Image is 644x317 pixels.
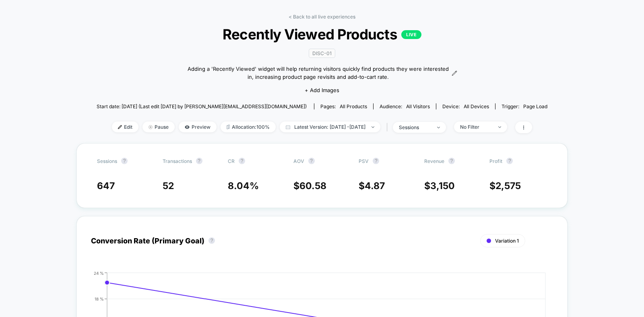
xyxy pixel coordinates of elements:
[498,126,501,128] img: end
[289,14,355,20] a: < Back to all live experiences
[97,103,307,109] span: Start date: [DATE] (Last edit [DATE] by [PERSON_NAME][EMAIL_ADDRESS][DOMAIN_NAME])
[221,121,276,132] span: Allocation: 100%
[460,124,492,130] div: No Filter
[208,237,215,244] button: ?
[495,238,519,244] span: Variation 1
[424,180,455,191] span: $
[489,180,521,191] span: $
[119,26,525,43] span: Recently Viewed Products
[293,158,304,164] span: AOV
[384,121,393,133] span: |
[239,158,245,164] button: ?
[121,158,128,164] button: ?
[179,121,217,132] span: Preview
[94,271,104,276] tspan: 24 %
[112,121,138,132] span: Edit
[280,121,380,132] span: Latest Version: [DATE] - [DATE]
[308,158,315,164] button: ?
[228,158,235,164] span: CR
[163,180,174,191] span: 52
[406,103,430,109] span: All Visitors
[149,125,153,129] img: end
[373,158,379,164] button: ?
[97,180,115,191] span: 647
[523,103,547,109] span: Page Load
[228,180,259,191] span: 8.04 %
[424,158,444,164] span: Revenue
[118,125,122,129] img: edit
[380,103,430,109] div: Audience:
[401,30,421,39] p: LIVE
[196,158,202,164] button: ?
[464,103,489,109] span: all devices
[340,103,367,109] span: all products
[299,180,326,191] span: 60.58
[320,103,367,109] div: Pages:
[97,158,117,164] span: Sessions
[489,158,502,164] span: Profit
[95,296,104,301] tspan: 18 %
[448,158,455,164] button: ?
[309,49,335,58] span: DISC-01
[365,180,385,191] span: 4.87
[399,124,431,130] div: sessions
[227,125,230,129] img: rebalance
[436,103,495,109] span: Device:
[430,180,455,191] span: 3,150
[187,65,450,81] span: Adding a 'Recently Viewed' widget will help returning visitors quickly find products they were in...
[305,87,339,93] span: + Add Images
[142,121,175,132] span: Pause
[359,180,385,191] span: $
[372,126,374,128] img: end
[286,125,290,129] img: calendar
[502,103,547,109] div: Trigger:
[359,158,369,164] span: PSV
[293,180,326,191] span: $
[163,158,192,164] span: Transactions
[437,127,440,128] img: end
[495,180,521,191] span: 2,575
[506,158,513,164] button: ?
